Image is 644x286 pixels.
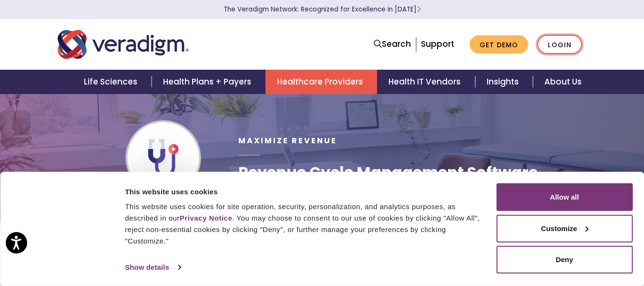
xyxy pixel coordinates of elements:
h1: Revenue Cycle Management Software [238,163,538,181]
a: Healthcare Providers [266,70,377,94]
a: Show details [125,260,180,275]
a: Life Sciences [72,70,152,94]
a: Insights [475,70,533,94]
iframe: Drift Chat Widget [461,217,633,275]
a: Privacy Notice [180,214,232,222]
span: Maximize Revenue [238,135,337,146]
a: Health Plans + Payers [152,70,266,94]
img: Veradigm logo [58,29,189,60]
a: The Veradigm Network: Recognized for Excellence in [DATE]Learn More [224,5,421,14]
button: Allow all [496,183,633,211]
a: Search [374,38,411,51]
button: Customize [496,214,633,242]
a: About Us [533,70,593,94]
a: Login [537,35,582,54]
a: Get Demo [470,35,528,54]
a: Support [421,38,454,50]
span: Learn More [417,5,421,14]
a: Health IT Vendors [377,70,475,94]
div: This website uses cookies [125,186,485,197]
div: This website uses cookies for site operation, security, personalization, and analytics purposes, ... [125,201,485,247]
